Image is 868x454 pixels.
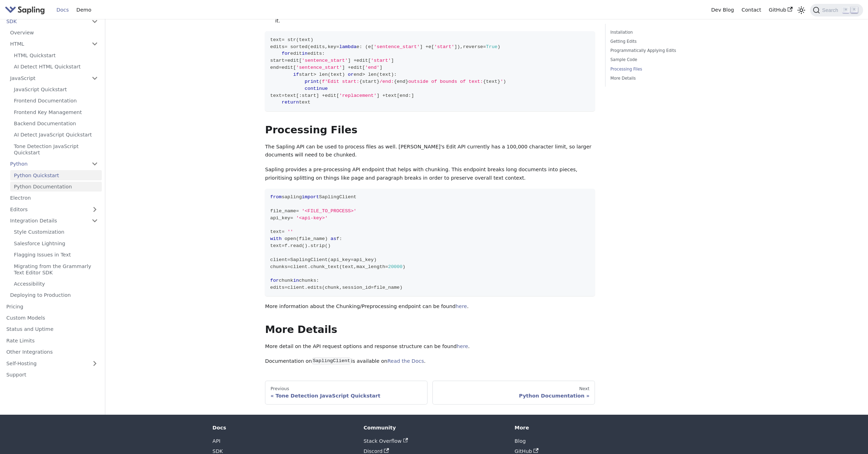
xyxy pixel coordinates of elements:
[351,257,353,262] span: =
[2,335,102,346] a: Rate Limits
[610,29,705,36] a: Installation
[362,72,365,77] span: >
[362,79,377,84] span: start
[293,278,299,283] span: in
[391,72,394,77] span: )
[279,65,281,70] span: =
[285,58,287,63] span: =
[293,72,299,77] span: if
[265,302,595,311] p: More information about the Chunking/Preprocessing endpoint can be found .
[382,93,385,98] span: +
[456,303,467,309] a: here
[342,72,345,77] span: )
[379,65,382,70] span: ]
[316,278,319,283] span: :
[6,27,102,38] a: Overview
[265,166,595,182] p: Sapling provides a pre-processing API endpoint that helps with chunking. This endpoint breaks lon...
[359,79,362,84] span: {
[331,72,342,77] span: text
[73,5,95,15] a: Demo
[88,16,102,26] button: Collapse sidebar category 'SDK'
[287,264,290,269] span: =
[394,72,397,77] span: :
[368,44,371,49] span: e
[310,44,325,49] span: edits
[765,5,796,15] a: GitHub
[610,38,705,45] a: Getting Edits
[385,264,388,269] span: =
[290,264,307,269] span: client
[322,93,325,98] span: +
[348,65,351,70] span: +
[357,44,359,49] span: e
[362,65,365,70] span: [
[328,44,337,49] span: key
[394,79,397,84] span: {
[281,100,299,105] span: return
[5,5,47,15] a: Sapling.ai
[342,264,354,269] span: text
[515,438,526,444] a: Blog
[339,285,342,290] span: ,
[212,448,223,454] a: SDK
[425,44,428,49] span: +
[212,425,353,431] div: Docs
[325,44,327,49] span: ,
[357,264,385,269] span: max_length
[281,194,302,200] span: sapling
[319,79,322,84] span: (
[339,264,342,269] span: (
[296,65,342,70] span: 'sentence_start'
[6,290,102,300] a: Deploying to Production
[331,236,336,241] span: as
[271,386,422,392] div: Previous
[374,44,420,49] span: 'sentence_start'
[270,236,282,241] span: with
[2,347,102,357] a: Other Integrations
[348,72,353,77] span: or
[842,7,849,13] kbd: ⌘
[374,257,377,262] span: )
[342,65,345,70] span: ]
[302,51,307,56] span: in
[325,243,327,248] span: (
[265,143,595,160] p: The Sapling API can be used to process files as well. [PERSON_NAME]'s Edit API currently has a 10...
[322,51,325,56] span: :
[397,93,399,98] span: [
[364,438,408,444] a: Stack Overflow
[610,56,705,63] a: Sample Code
[270,257,287,262] span: client
[2,313,102,323] a: Custom Models
[387,358,424,364] a: Read the Docs
[293,65,296,70] span: [
[281,37,284,42] span: =
[270,215,290,221] span: api_key
[302,194,319,200] span: import
[310,37,313,42] span: )
[10,61,102,72] a: AI Detect HTML Quickstart
[2,358,102,368] a: Self-Hosting
[411,93,414,98] span: ]
[5,5,45,15] img: Sapling.ai
[503,79,506,84] span: )
[374,285,400,290] span: file_name
[515,425,656,431] div: More
[299,278,316,283] span: chunks
[438,386,590,392] div: Next
[281,65,293,70] span: edit
[281,229,284,234] span: =
[357,58,368,63] span: edit
[285,44,287,49] span: =
[486,79,497,84] span: text
[336,236,339,241] span: f
[336,44,339,49] span: =
[483,79,486,84] span: {
[316,93,319,98] span: ]
[287,229,293,234] span: ''
[6,193,102,203] a: Electron
[281,51,290,56] span: for
[408,93,411,98] span: :
[88,204,102,214] button: Expand sidebar category 'Editors'
[434,44,454,49] span: 'start'
[265,124,595,136] h2: Processing Files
